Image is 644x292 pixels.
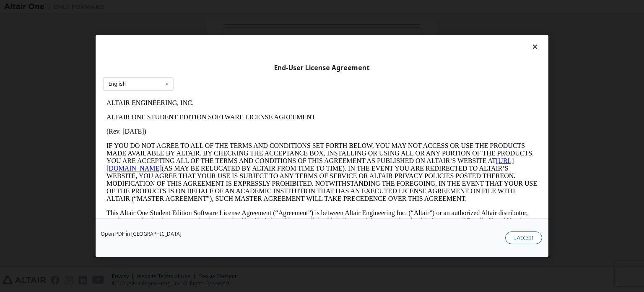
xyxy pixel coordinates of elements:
div: End-User License Agreement [103,64,541,72]
p: IF YOU DO NOT AGREE TO ALL OF THE TERMS AND CONDITIONS SET FORTH BELOW, YOU MAY NOT ACCESS OR USE... [3,46,434,107]
div: English [109,82,126,87]
p: (Rev. [DATE]) [3,32,434,39]
button: I Accept [505,231,542,244]
a: [URL][DOMAIN_NAME] [3,61,411,76]
p: ALTAIR ENGINEERING, INC. [3,3,434,11]
p: ALTAIR ONE STUDENT EDITION SOFTWARE LICENSE AGREEMENT [3,18,434,25]
a: Open PDF in [GEOGRAPHIC_DATA] [101,231,182,237]
p: This Altair One Student Edition Software License Agreement (“Agreement”) is between Altair Engine... [3,113,434,144]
